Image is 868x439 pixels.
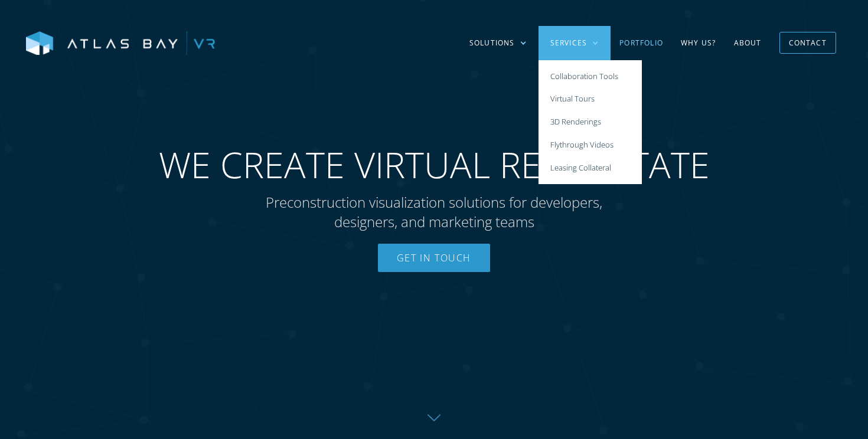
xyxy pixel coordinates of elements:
[672,26,725,60] a: Why US?
[378,244,490,272] a: Get In Touch
[539,133,642,156] a: Flythrough Videos
[550,38,588,48] div: Services
[611,26,672,60] a: Portfolio
[789,34,827,52] div: Contact
[242,192,626,232] p: Preconstruction visualization solutions for developers, designers, and marketing teams
[725,26,771,60] a: About
[539,88,642,111] a: Virtual Tours
[539,111,642,134] a: 3D Renderings
[539,26,611,60] div: Services
[428,414,440,421] img: Down further on page
[539,65,642,88] a: Collaboration Tools
[159,143,710,186] span: WE CREATE VIRTUAL REAL ESTATE
[458,26,539,60] div: Solutions
[539,60,642,184] nav: Services
[469,38,515,48] div: Solutions
[539,156,642,179] a: Leasing Collateral
[779,32,836,54] a: Contact
[26,31,215,56] img: Atlas Bay VR Logo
